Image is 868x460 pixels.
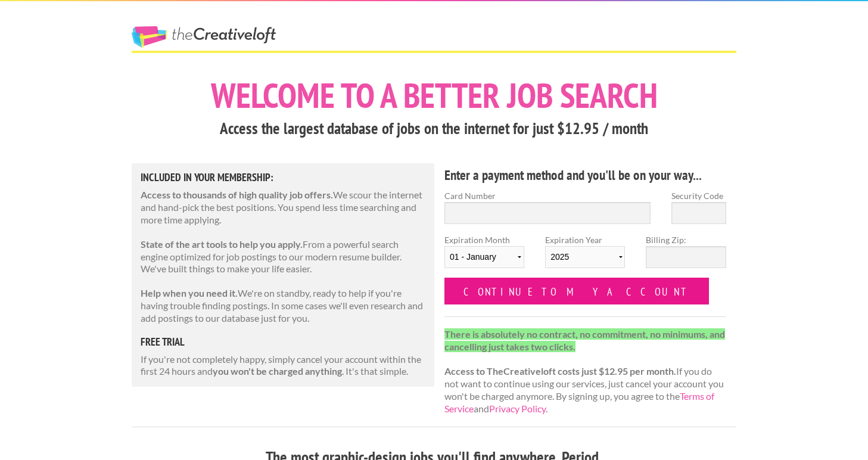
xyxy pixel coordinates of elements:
strong: you won't be charged anything [213,365,342,377]
a: The Creative Loft [132,26,276,48]
h5: Included in Your Membership: [141,172,425,183]
p: We scour the internet and hand-pick the best positions. You spend less time searching and more ti... [141,189,425,226]
strong: There is absolutely no contract, no commitment, no minimums, and cancelling just takes two clicks. [444,328,725,352]
strong: Access to thousands of high quality job offers. [141,189,333,200]
label: Card Number [444,189,651,202]
a: Privacy Policy [489,403,546,414]
select: Expiration Month [444,246,524,268]
h1: Welcome to a better job search [132,78,736,113]
label: Expiration Month [444,234,524,278]
strong: Help when you need it. [141,287,238,299]
strong: Access to TheCreativeloft costs just $12.95 per month. [444,365,676,377]
h4: Enter a payment method and you'll be on your way... [444,166,726,185]
input: Continue to my account [444,278,709,304]
p: We're on standby, ready to help if you're having trouble finding postings. In some cases we'll ev... [141,287,425,324]
label: Security Code [671,189,726,202]
p: From a powerful search engine optimized for job postings to our modern resume builder. We've buil... [141,238,425,275]
a: Terms of Service [444,390,714,414]
h3: Access the largest database of jobs on the internet for just $12.95 / month [132,117,736,140]
strong: State of the art tools to help you apply. [141,238,303,250]
p: If you do not want to continue using our services, just cancel your account you won't be charged ... [444,328,726,415]
h5: free trial [141,337,425,347]
p: If you're not completely happy, simply cancel your account within the first 24 hours and . It's t... [141,353,425,378]
label: Expiration Year [545,234,625,278]
select: Expiration Year [545,246,625,268]
label: Billing Zip: [646,234,726,246]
